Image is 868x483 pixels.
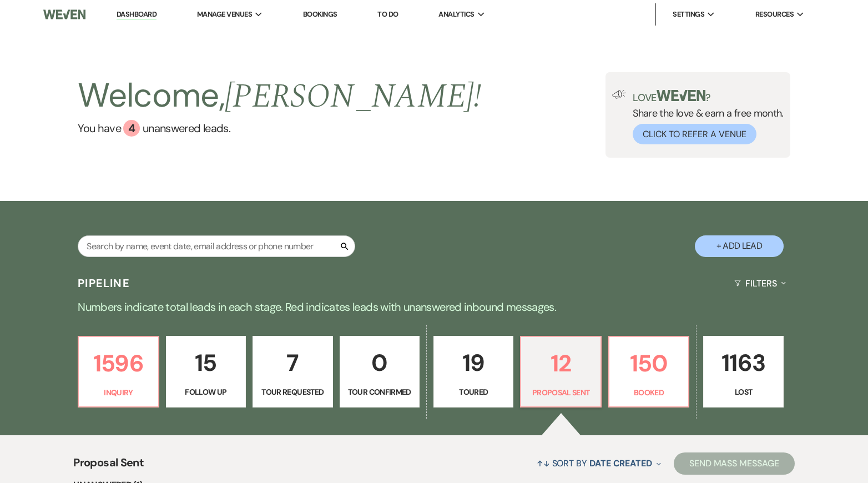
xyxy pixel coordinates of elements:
[755,9,794,20] span: Resources
[537,457,550,469] span: ↑↓
[520,336,601,408] a: 12Proposal Sent
[441,386,506,398] p: Toured
[608,336,689,408] a: 150Booked
[612,90,626,99] img: loud-speaker-illustration.svg
[674,452,795,475] button: Send Mass Message
[616,386,682,399] p: Booked
[441,344,506,381] p: 19
[633,90,784,103] p: Love ?
[253,336,332,408] a: 7Tour Requested
[377,9,398,19] a: To Do
[78,120,481,137] a: You have 4 unanswered leads.
[710,386,776,398] p: Lost
[730,269,790,298] button: Filters
[173,386,239,398] p: Follow Up
[347,386,412,398] p: Tour Confirmed
[695,235,784,257] button: + Add Lead
[85,386,151,399] p: Inquiry
[78,72,481,120] h2: Welcome,
[197,9,252,20] span: Manage Venues
[433,336,513,408] a: 19Toured
[260,386,325,398] p: Tour Requested
[633,124,756,144] button: Click to Refer a Venue
[673,9,704,20] span: Settings
[528,345,593,382] p: 12
[173,344,239,381] p: 15
[703,336,783,408] a: 1163Lost
[340,336,420,408] a: 0Tour Confirmed
[225,71,481,122] span: [PERSON_NAME] !
[303,9,337,19] a: Bookings
[34,298,834,316] p: Numbers indicate total leads in each stage. Red indicates leads with unanswered inbound messages.
[438,9,474,20] span: Analytics
[260,344,325,381] p: 7
[532,449,665,478] button: Sort By Date Created
[657,90,706,101] img: weven-logo-green.svg
[528,386,593,399] p: Proposal Sent
[626,90,784,144] div: Share the love & earn a free month.
[616,345,682,382] p: 150
[78,275,130,291] h3: Pipeline
[347,344,412,381] p: 0
[73,454,144,478] span: Proposal Sent
[710,344,776,381] p: 1163
[85,345,151,382] p: 1596
[589,457,652,469] span: Date Created
[117,9,157,20] a: Dashboard
[43,3,85,26] img: Weven Logo
[78,235,355,257] input: Search by name, event date, email address or phone number
[78,336,159,408] a: 1596Inquiry
[166,336,246,408] a: 15Follow Up
[123,120,140,137] div: 4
